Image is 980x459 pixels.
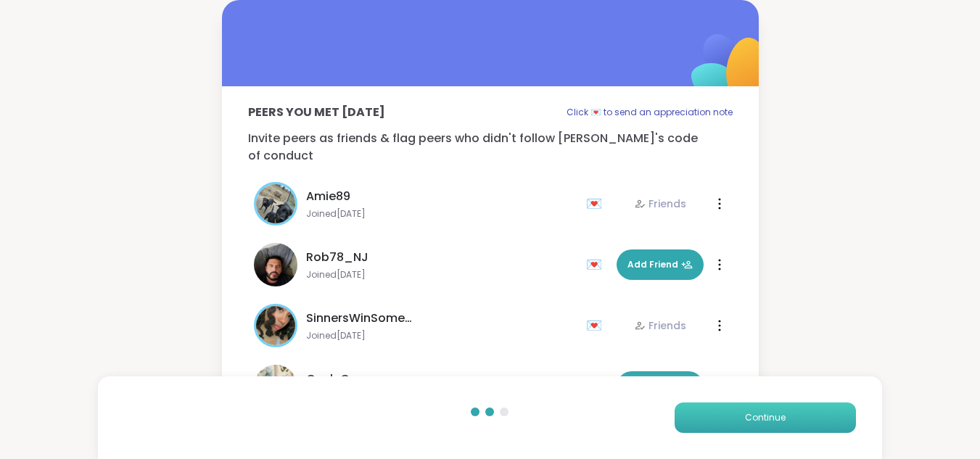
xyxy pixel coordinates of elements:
[617,249,704,280] button: Add Friend
[586,314,608,337] div: 💌
[586,375,608,398] div: 💌
[567,104,733,121] p: Click 💌 to send an appreciation note
[675,402,856,433] button: Continue
[617,371,704,402] button: Add Friend
[586,192,608,215] div: 💌
[306,371,350,388] span: GayleG
[306,310,415,327] span: SinnersWinSometimes
[586,253,608,276] div: 💌
[254,243,297,286] img: Rob78_NJ
[306,269,577,281] span: Joined [DATE]
[634,197,686,211] div: Friends
[745,411,786,424] span: Continue
[634,318,686,333] div: Friends
[248,104,385,121] p: Peers you met [DATE]
[306,208,577,220] span: Joined [DATE]
[306,330,577,342] span: Joined [DATE]
[256,306,295,345] img: SinnersWinSometimes
[248,130,733,165] p: Invite peers as friends & flag peers who didn't follow [PERSON_NAME]'s code of conduct
[306,188,350,205] span: Amie89
[306,249,368,266] span: Rob78_NJ
[627,258,693,271] span: Add Friend
[256,184,295,223] img: Amie89
[254,365,297,408] img: GayleG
